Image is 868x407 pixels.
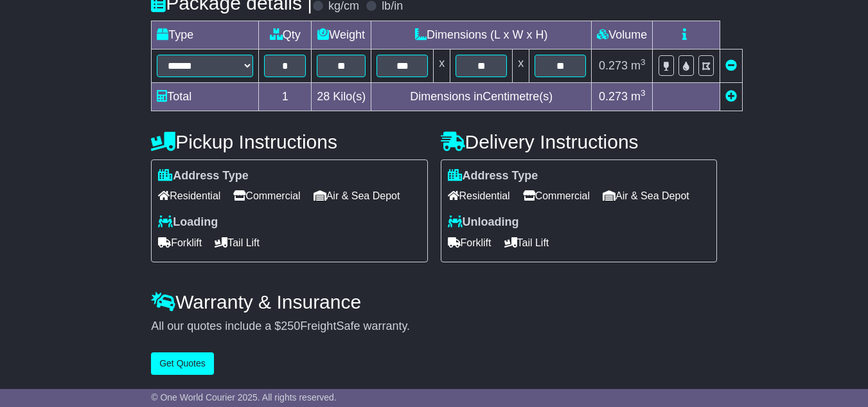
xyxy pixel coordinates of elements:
td: Kilo(s) [312,82,371,111]
a: Remove this item [725,59,737,72]
div: All our quotes include a $ FreightSafe warranty. [151,320,717,334]
label: Address Type [448,169,538,183]
span: 250 [281,320,300,332]
span: Commercial [233,186,300,206]
span: Air & Sea Depot [603,186,689,206]
label: Loading [158,215,218,230]
span: Air & Sea Depot [314,186,400,206]
td: Type [152,21,259,49]
td: Total [152,82,259,111]
span: Tail Lift [504,233,549,253]
label: Unloading [448,215,519,230]
td: 1 [259,82,312,111]
span: m [631,59,646,72]
span: 0.273 [599,59,628,72]
span: Forklift [448,233,492,253]
label: Address Type [158,169,249,183]
span: m [631,90,646,103]
span: © One World Courier 2025. All rights reserved. [151,392,337,402]
td: Weight [312,21,371,49]
button: Get Quotes [151,352,214,375]
h4: Delivery Instructions [441,131,717,152]
a: Add new item [725,90,737,103]
td: Qty [259,21,312,49]
sup: 3 [641,57,646,67]
td: Dimensions (L x W x H) [371,21,592,49]
td: Dimensions in Centimetre(s) [371,82,592,111]
span: Forklift [158,233,202,253]
td: Volume [592,21,653,49]
span: 0.273 [599,90,628,103]
span: 28 [317,90,330,103]
span: Commercial [523,186,590,206]
td: x [513,49,529,82]
h4: Warranty & Insurance [151,291,717,312]
td: x [434,49,450,82]
span: Tail Lift [215,233,260,253]
sup: 3 [641,88,646,98]
span: Residential [158,186,220,206]
h4: Pickup Instructions [151,131,427,152]
span: Residential [448,186,510,206]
